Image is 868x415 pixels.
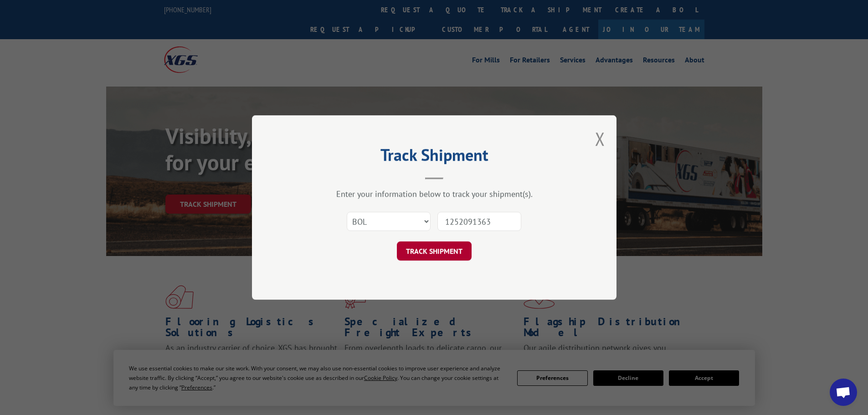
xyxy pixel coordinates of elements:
h2: Track Shipment [298,149,571,166]
input: Number(s) [437,212,521,231]
div: Enter your information below to track your shipment(s). [298,189,571,199]
button: TRACK SHIPMENT [397,241,472,261]
div: Open chat [830,379,857,406]
button: Close modal [595,127,605,151]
